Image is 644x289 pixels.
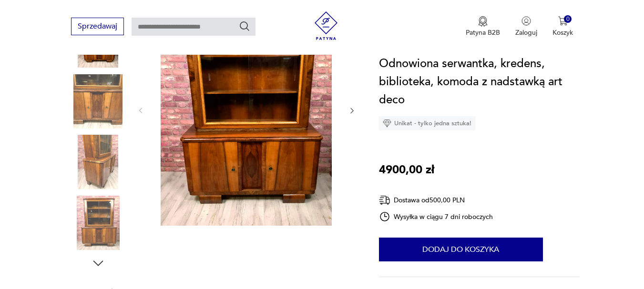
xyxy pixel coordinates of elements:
[71,18,124,35] button: Sprzedawaj
[71,74,125,129] img: Zdjęcie produktu Odnowiona serwantka, kredens, biblioteka, komoda z nadstawką art deco
[379,194,390,206] img: Ikona dostawy
[383,119,391,128] img: Ikona diamentu
[515,16,537,37] button: Zaloguj
[71,135,125,189] img: Zdjęcie produktu Odnowiona serwantka, kredens, biblioteka, komoda z nadstawką art deco
[239,20,250,32] button: Szukaj
[379,211,493,222] div: Wysyłka w ciągu 7 dni roboczych
[466,16,500,37] a: Ikona medaluPatyna B2B
[564,15,572,23] div: 0
[466,16,500,37] button: Patyna B2B
[466,28,500,37] p: Patyna B2B
[552,16,573,37] button: 0Koszyk
[558,16,568,26] img: Ikona koszyka
[552,28,573,37] p: Koszyk
[379,161,434,179] p: 4900,00 zł
[515,28,537,37] p: Zaloguj
[379,116,475,130] div: Unikat - tylko jedna sztuka!
[478,16,488,27] img: Ikona medalu
[379,238,543,261] button: Dodaj do koszyka
[521,16,531,26] img: Ikonka użytkownika
[71,24,124,30] a: Sprzedawaj
[379,194,493,206] div: Dostawa od 500,00 PLN
[379,55,580,109] h1: Odnowiona serwantka, kredens, biblioteka, komoda z nadstawką art deco
[71,196,125,250] img: Zdjęcie produktu Odnowiona serwantka, kredens, biblioteka, komoda z nadstawką art deco
[312,11,340,40] img: Patyna - sklep z meblami i dekoracjami vintage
